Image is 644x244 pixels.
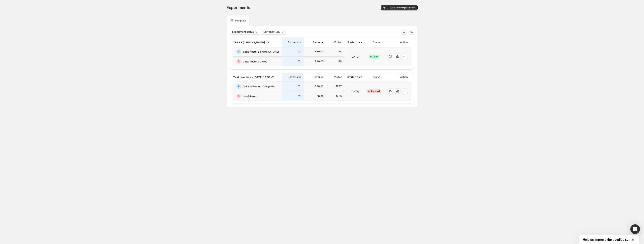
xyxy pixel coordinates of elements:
[315,50,324,53] p: R$0.00
[334,76,342,79] p: Visitor
[334,41,342,44] p: Visitor
[298,95,301,98] p: 0%
[315,95,324,98] p: R$0.00
[315,85,324,88] p: R$0.00
[373,41,380,44] p: Status
[336,85,342,88] p: 1787
[387,6,415,9] span: Create new experiment
[347,76,362,79] p: Started date
[235,19,246,22] p: Template
[371,90,380,93] span: Paused
[313,41,324,44] p: Revenue
[238,85,240,88] h2: A
[339,50,342,53] p: 64
[288,41,301,44] p: Conversion
[288,76,301,79] p: Conversion
[238,60,239,63] h2: B
[232,30,254,34] span: Experiment status
[583,238,630,242] span: Help us improve the detailed report for A/B campaigns
[373,55,378,58] span: Live
[313,76,324,79] p: Revenue
[351,55,359,59] p: [DATE]
[233,40,269,44] p: TESTE [PERSON_NAME] UK
[243,94,258,98] h2: produto-a-b
[336,95,342,98] p: 1775
[261,29,286,35] button: Currency: BRL
[243,84,275,88] h2: Default Product Template
[243,50,279,54] h2: page-teste-ab-001-(ATUAL)
[230,29,259,35] button: Experiment status
[298,85,301,88] p: 0%
[243,59,267,63] h2: page-teste-ab-002
[381,5,418,10] button: Create new experiment
[400,76,408,79] p: Action
[298,50,301,53] p: 0%
[347,41,362,44] p: Started date
[226,5,250,10] span: Experiments
[298,60,301,63] p: 0%
[233,75,274,79] p: Test template - [DATE] 18:58:01
[315,60,324,63] p: R$0.00
[583,237,635,242] button: Show survey - Help us improve the detailed report for A/B campaigns
[351,89,359,93] p: [DATE]
[373,76,380,79] p: Status
[238,95,239,98] h2: B
[400,41,408,44] p: Action
[263,30,280,34] span: Currency: BRL
[630,224,640,234] div: Open Intercom Messenger
[238,50,240,53] h2: A
[409,29,414,35] button: Sort the results
[339,60,342,63] p: 38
